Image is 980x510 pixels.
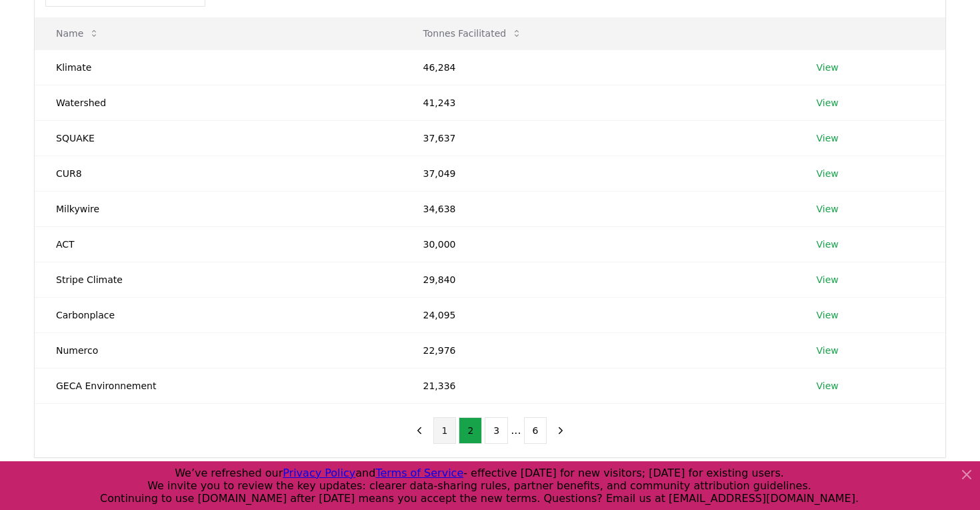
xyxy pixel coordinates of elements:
a: View [817,61,839,74]
td: Carbonplace [35,297,402,332]
button: Tonnes Facilitated [413,20,533,47]
button: 6 [524,417,547,444]
button: 1 [433,417,457,444]
td: 30,000 [402,226,795,262]
a: View [817,167,839,180]
td: Watershed [35,85,402,120]
li: ... [511,423,521,439]
a: View [817,379,839,393]
a: View [817,132,839,145]
td: Stripe Climate [35,262,402,297]
td: 37,637 [402,120,795,156]
td: CUR8 [35,156,402,191]
td: GECA Environnement [35,368,402,403]
td: 24,095 [402,297,795,332]
td: 37,049 [402,156,795,191]
td: 21,336 [402,368,795,403]
td: 46,284 [402,49,795,85]
td: SQUAKE [35,120,402,156]
td: 22,976 [402,332,795,368]
a: View [817,308,839,322]
a: View [817,273,839,286]
button: 2 [459,417,482,444]
td: Milkywire [35,191,402,226]
button: 3 [485,417,508,444]
a: View [817,96,839,109]
a: View [817,344,839,357]
a: View [817,202,839,216]
button: previous page [408,417,431,444]
td: 34,638 [402,191,795,226]
button: Name [45,20,110,47]
td: 41,243 [402,85,795,120]
td: Numerco [35,332,402,368]
td: ACT [35,226,402,262]
td: Klimate [35,49,402,85]
a: View [817,238,839,251]
td: 29,840 [402,262,795,297]
button: next page [549,417,572,444]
